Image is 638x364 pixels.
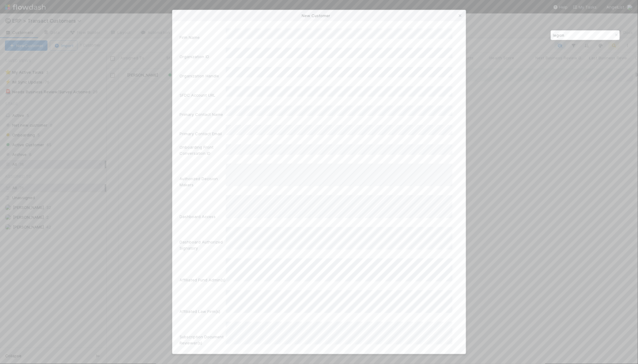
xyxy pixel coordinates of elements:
[180,176,226,188] label: Authorized Decision Makers
[180,73,219,79] label: Organization Handle
[180,334,226,346] label: Subscription Document Reviewer(s)
[180,277,226,283] label: Affiliated Fund Admin(s)
[180,308,221,314] label: Affiliated Law Firm(s)
[180,54,210,60] label: Organization ID
[180,111,223,117] label: Primary Contact Name
[172,10,466,21] div: New Customer
[180,239,226,251] label: Dashboard Authorized Signatory
[180,144,226,156] label: Onboarding Front Conversation ID
[552,32,613,39] input: Search...
[180,214,216,220] label: Dashboard Access
[180,92,216,98] label: SFDC Account URL
[180,34,200,40] label: Firm Name
[180,131,222,137] label: Primary Contact Email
